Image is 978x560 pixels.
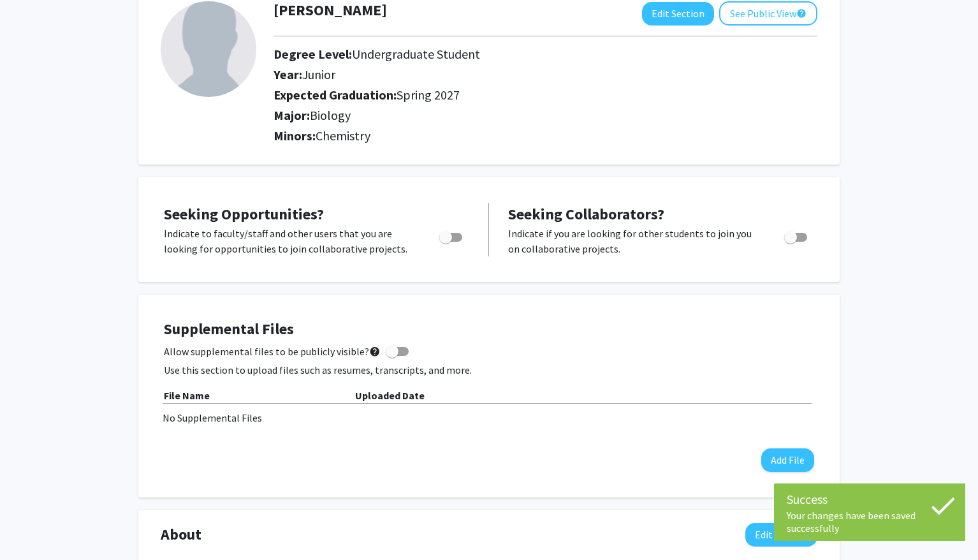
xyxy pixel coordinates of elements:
[164,320,814,339] h4: Supplemental Files
[274,47,766,62] h2: Degree Level:
[508,204,664,224] span: Seeking Collaborators?
[164,226,415,256] p: Indicate to faculty/staff and other users that you are looking for opportunities to join collabor...
[355,389,425,402] b: Uploaded Date
[787,509,952,534] div: Your changes have been saved successfully
[161,523,201,546] span: About
[316,128,370,144] span: Chemistry
[10,503,54,550] iframe: Chat
[274,87,766,103] h2: Expected Graduation:
[434,226,469,245] div: Toggle
[508,226,760,256] p: Indicate if you are looking for other students to join you on collaborative projects.
[274,67,766,82] h2: Year:
[352,46,480,62] span: Undergraduate Student
[642,2,714,26] button: Edit Section
[761,448,814,472] button: Add File
[274,128,817,144] h2: Minors:
[274,108,817,123] h2: Major:
[164,362,814,378] p: Use this section to upload files such as resumes, transcripts, and more.
[369,344,381,359] mat-icon: help
[397,87,460,103] span: Spring 2027
[164,344,381,359] span: Allow supplemental files to be publicly visible?
[164,389,210,402] b: File Name
[745,523,817,547] button: Edit About
[779,226,814,245] div: Toggle
[164,204,324,224] span: Seeking Opportunities?
[796,6,806,21] mat-icon: help
[163,410,815,425] div: No Supplemental Files
[302,66,335,82] span: Junior
[719,1,817,26] button: See Public View
[787,490,952,509] div: Success
[161,1,256,97] img: Profile Picture
[310,107,351,123] span: Biology
[274,1,387,20] h1: [PERSON_NAME]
